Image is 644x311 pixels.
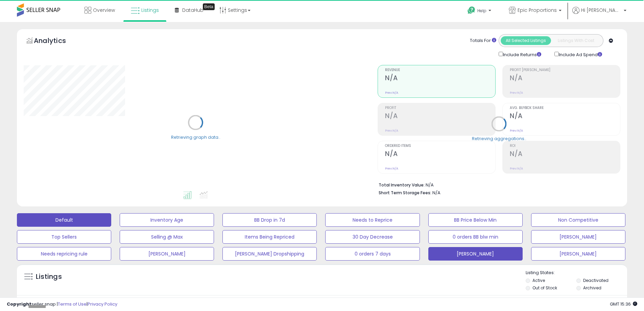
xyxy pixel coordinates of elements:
[93,7,115,14] span: Overview
[222,247,317,261] button: [PERSON_NAME] Dropshipping
[325,230,420,244] button: 30 Day Decrease
[610,301,637,307] span: 2025-10-13 15:36 GMT
[34,36,79,47] h5: Analytics
[532,285,557,291] label: Out of Stock
[583,285,601,291] label: Archived
[325,213,420,227] button: Needs to Reprice
[182,7,204,14] span: DataHub
[17,247,111,261] button: Needs repricing rule
[7,301,117,308] div: seller snap | |
[17,230,111,244] button: Top Sellers
[531,213,625,227] button: Non Competitive
[428,247,523,261] button: [PERSON_NAME]
[120,213,214,227] button: Inventory Age
[551,36,601,45] button: Listings With Cost
[467,6,476,15] i: Get Help
[222,213,317,227] button: BB Drop in 7d
[470,38,496,44] div: Totals For
[572,7,626,22] a: Hi [PERSON_NAME]
[477,8,486,14] span: Help
[120,247,214,261] button: [PERSON_NAME]
[141,7,159,14] span: Listings
[472,135,526,141] div: Retrieving aggregations..
[7,301,31,307] strong: Copyright
[325,247,420,261] button: 0 orders 7 days
[462,1,498,22] a: Help
[222,230,317,244] button: Items Being Repriced
[532,277,545,283] label: Active
[17,213,111,227] button: Default
[428,230,523,244] button: 0 orders BB blw min
[501,36,551,45] button: All Selected Listings
[203,3,215,10] div: Tooltip anchor
[518,7,557,14] span: Epic Proportions
[549,50,613,58] div: Include Ad Spend
[526,270,627,276] p: Listing States:
[120,230,214,244] button: Selling @ Max
[531,230,625,244] button: [PERSON_NAME]
[531,247,625,261] button: [PERSON_NAME]
[428,213,523,227] button: BB Price Below Min
[494,50,549,58] div: Include Returns
[36,272,62,282] h5: Listings
[583,277,609,283] label: Deactivated
[581,7,622,14] span: Hi [PERSON_NAME]
[171,134,220,140] div: Retrieving graph data..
